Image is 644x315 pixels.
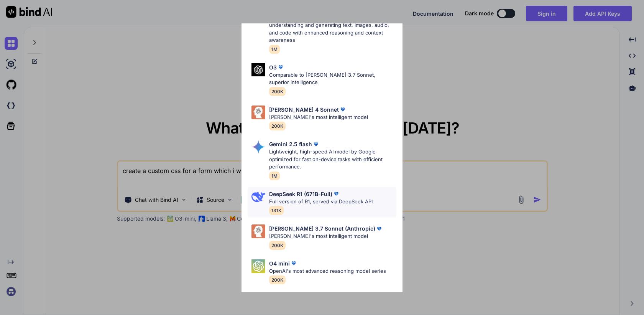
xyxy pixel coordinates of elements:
p: [PERSON_NAME] 3.7 Sonnet (Anthropic) [269,224,375,233]
img: Pick Models [251,224,265,238]
span: 200K [269,87,286,96]
span: 200K [269,275,286,284]
p: OpenAI's most advanced reasoning model series [269,267,386,275]
img: premium [290,259,297,267]
p: O3 [269,63,277,71]
p: Gemini 2.5 flash [269,140,312,148]
p: Full version of R1, served via DeepSeek API [269,198,373,206]
span: 1M [269,45,280,54]
span: 1M [269,172,280,180]
img: Pick Models [251,259,265,273]
span: 131K [269,206,284,215]
p: Comparable to [PERSON_NAME] 3.7 Sonnet, superior intelligence [269,71,396,86]
p: O4 mini [269,259,290,267]
p: [PERSON_NAME]'s most intelligent model [269,233,383,240]
img: premium [312,140,320,148]
img: premium [277,63,284,71]
p: DeepSeek R1 (671B-Full) [269,190,332,198]
p: Google's advanced multimodal AI model capable of understanding and generating text, images, audio... [269,14,396,44]
p: Lightweight, high-speed AI model by Google optimized for fast on-device tasks with efficient perf... [269,148,396,171]
img: premium [339,106,347,113]
img: Pick Models [251,106,265,119]
img: Pick Models [251,190,265,204]
span: 200K [269,241,286,250]
p: [PERSON_NAME]'s most intelligent model [269,114,368,121]
img: Pick Models [251,140,265,154]
img: premium [375,225,383,233]
img: premium [332,190,340,198]
img: Pick Models [251,63,265,77]
p: [PERSON_NAME] 4 Sonnet [269,106,339,114]
span: 200K [269,122,286,130]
